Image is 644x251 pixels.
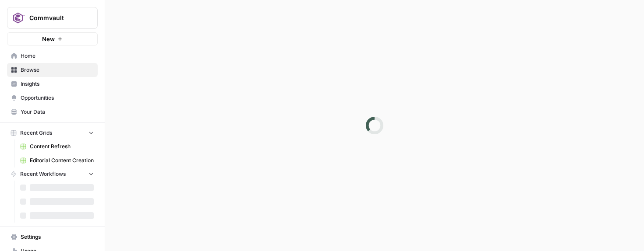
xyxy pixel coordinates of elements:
span: New [42,35,55,43]
span: Recent Workflows [20,170,66,178]
a: Content Refresh [16,139,98,153]
span: Content Refresh [30,143,94,150]
a: Browse [7,63,98,77]
span: Editorial Content Creation [30,157,94,164]
span: Recent Grids [20,129,52,137]
span: Settings [21,233,94,241]
button: Workspace: Commvault [7,7,98,29]
a: Settings [7,230,98,244]
img: Commvault Logo [10,10,26,26]
button: New [7,32,98,45]
a: Home [7,49,98,63]
span: Browse [21,66,94,74]
button: Recent Workflows [7,167,98,181]
span: Opportunities [21,94,94,102]
span: Your Data [21,108,94,116]
a: Opportunities [7,91,98,105]
a: Editorial Content Creation [16,153,98,167]
a: Your Data [7,105,98,119]
button: Recent Grids [7,126,98,139]
span: Commvault [29,14,82,22]
span: Home [21,52,94,60]
a: Insights [7,77,98,91]
span: Insights [21,80,94,88]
